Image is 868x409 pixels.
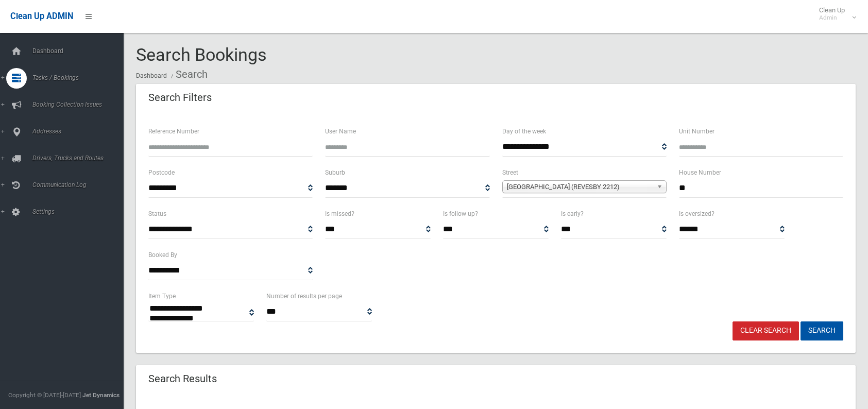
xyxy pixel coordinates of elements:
span: Clean Up ADMIN [10,11,73,21]
a: Clear Search [733,321,799,340]
label: Booked By [148,249,177,261]
label: Unit Number [679,126,714,137]
label: Item Type [148,291,176,302]
label: Status [148,208,166,219]
label: Postcode [148,167,175,178]
label: Is follow up? [443,208,478,219]
span: Settings [29,208,131,215]
span: Addresses [29,128,131,135]
label: Number of results per page [266,291,342,302]
span: [GEOGRAPHIC_DATA] (REVESBY 2212) [507,181,653,193]
label: Is missed? [325,208,354,219]
label: Is oversized? [679,208,714,219]
span: Tasks / Bookings [29,74,131,81]
label: House Number [679,167,721,178]
label: User Name [325,126,356,137]
span: Drivers, Trucks and Routes [29,155,131,162]
span: Communication Log [29,181,131,189]
label: Is early? [561,208,584,219]
label: Suburb [325,167,345,178]
span: Booking Collection Issues [29,101,131,108]
label: Street [502,167,518,178]
header: Search Results [136,369,229,389]
span: Clean Up [814,6,855,22]
small: Admin [819,14,845,22]
span: Dashboard [29,47,131,55]
li: Search [168,65,208,84]
span: Search Bookings [136,44,267,65]
label: Day of the week [502,126,546,137]
span: Copyright © [DATE]-[DATE] [8,391,81,399]
a: Dashboard [136,72,167,79]
header: Search Filters [136,88,224,108]
button: Search [801,321,843,340]
label: Reference Number [148,126,199,137]
strong: Jet Dynamics [82,391,120,399]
